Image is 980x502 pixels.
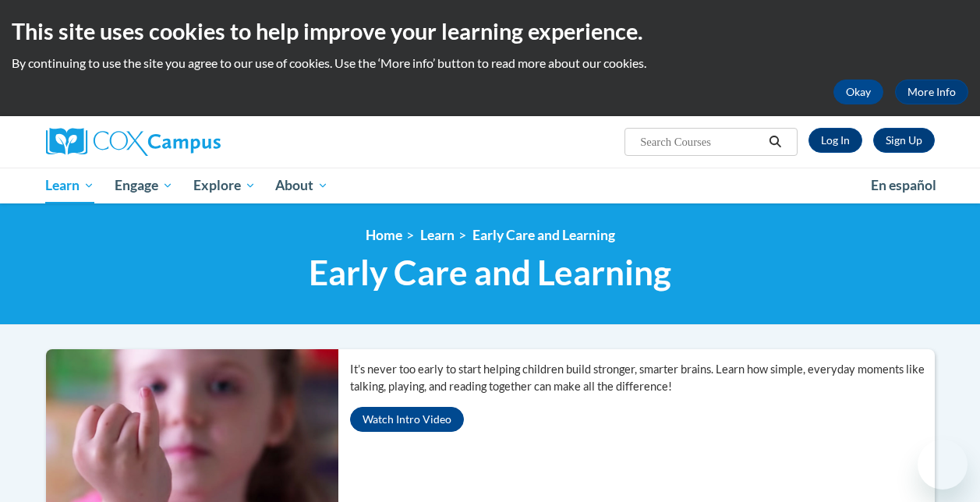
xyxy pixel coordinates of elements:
img: Cox Campus [46,128,221,156]
span: Early Care and Learning [309,252,671,293]
a: Learn [36,168,105,203]
span: En español [871,177,936,193]
iframe: Button to launch messaging window [918,440,968,490]
a: Engage [104,168,183,203]
span: Learn [45,176,94,195]
a: En español [861,169,946,202]
button: Watch Intro Video [350,407,464,432]
span: Engage [115,176,173,195]
input: Search Courses [639,133,763,151]
a: Home [366,227,402,243]
p: By continuing to use the site you agree to our use of cookies. Use the ‘More info’ button to read... [12,55,968,72]
button: Search [763,133,787,151]
a: Early Care and Learning [472,227,615,243]
div: Main menu [34,168,946,203]
a: Register [873,128,935,153]
p: It’s never too early to start helping children build stronger, smarter brains. Learn how simple, ... [350,361,935,395]
button: Okay [833,80,883,104]
a: Explore [183,168,266,203]
a: About [265,168,338,203]
a: Log In [808,128,862,153]
a: Learn [420,227,455,243]
span: Explore [193,176,256,195]
a: Cox Campus [46,128,327,156]
h2: This site uses cookies to help improve your learning experience. [12,16,968,47]
a: More Info [895,80,968,104]
span: About [275,176,328,195]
